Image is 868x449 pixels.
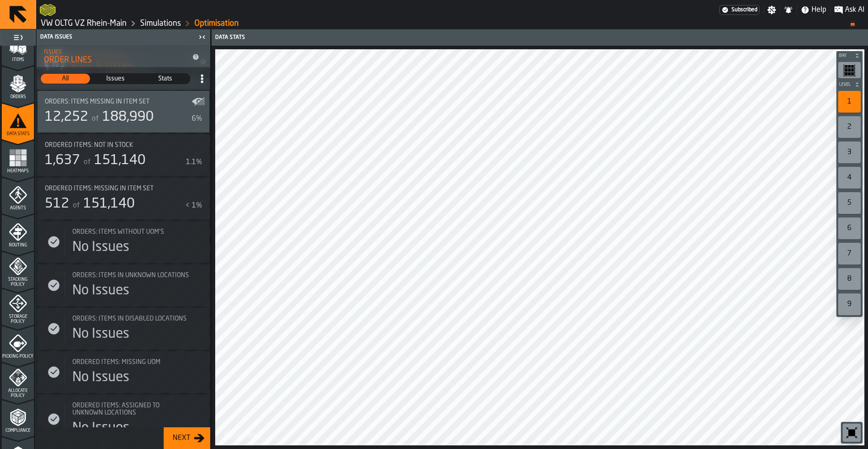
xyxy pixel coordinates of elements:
[2,66,34,102] li: menu Orders
[185,200,202,211] div: < 1%
[38,395,209,444] div: stat-Ordered items: Assigned to unknown locations
[2,31,34,44] label: button-toggle-Toggle Full Menu
[731,7,757,13] span: Subscribed
[141,74,189,83] span: Stats
[72,315,202,322] div: Title
[91,74,140,84] div: thumb
[2,169,34,174] span: Heatmaps
[72,402,202,416] div: Title
[719,5,759,15] div: Menu Subscription
[45,185,154,192] span: Ordered Items: Missing in Item Set
[191,91,206,109] label: button-toggle-Show on Map
[140,73,190,84] label: button-switch-multi-Stats
[838,217,861,239] div: 6
[45,142,202,149] div: Title
[719,5,759,15] a: link-to-/wh/i/44979e6c-6f66-405e-9874-c1e29f02a54a/settings/billing
[72,272,189,279] span: Orders: Items in Unknown locations
[836,140,863,165] div: button-toolbar-undefined
[41,74,90,84] div: thumb
[72,359,202,366] div: Title
[2,206,34,211] span: Agents
[764,5,780,14] label: button-toggle-Settings
[2,363,34,399] li: menu Allocate Policy
[2,326,34,362] li: menu Picking Policy
[2,140,34,176] li: menu Heatmaps
[38,221,209,263] div: stat-Orders: Items without UOM's
[2,354,34,359] span: Picking Policy
[837,53,853,58] span: Bay
[2,288,34,325] li: menu Storage Policy
[2,428,34,433] span: Compliance
[72,315,187,322] span: Orders: Items in Disabled locations
[838,167,861,189] div: 4
[845,5,864,15] span: Ask AI
[836,60,863,80] div: button-toolbar-undefined
[196,32,208,43] label: button-toggle-Close me
[44,49,189,55] div: Issues:
[169,433,194,444] div: Next
[45,196,69,212] div: 512
[164,427,210,449] button: button-Next
[38,34,196,40] div: Data Issues
[45,185,191,192] div: Title
[836,51,863,60] button: button-
[2,103,34,139] li: menu Data Stats
[72,402,191,416] div: Title
[72,272,191,279] div: Title
[2,243,34,248] span: Routing
[194,19,239,28] a: link-to-/wh/i/44979e6c-6f66-405e-9874-c1e29f02a54a/simulations/2cb18342-445c-46db-90a9-159ac2620fe0
[37,29,210,45] header: Data Issues
[72,402,191,416] span: Ordered items: Assigned to unknown locations
[83,197,135,211] span: 151,140
[72,228,191,236] div: Title
[838,243,861,265] div: 7
[38,91,209,132] div: stat-Orders: Items missing in Item Set
[45,98,202,105] div: Title
[836,80,863,89] button: button-
[38,351,209,393] div: stat-Ordered Items: Missing UOM
[186,157,202,168] div: 1.1%
[45,152,80,169] div: 1,637
[2,277,34,287] span: Stacking Policy
[830,5,868,15] label: button-toggle-Ask AI
[836,292,863,317] div: button-toolbar-undefined
[836,216,863,241] div: button-toolbar-undefined
[780,5,797,14] label: button-toggle-Notifications
[141,74,190,84] div: thumb
[38,265,209,306] div: stat-Orders: Items in Unknown locations
[836,266,863,292] div: button-toolbar-undefined
[844,425,859,440] svg: Reset zoom and position
[2,214,34,250] li: menu Routing
[811,5,826,15] span: Help
[140,19,181,28] a: link-to-/wh/i/44979e6c-6f66-405e-9874-c1e29f02a54a
[836,89,863,114] div: button-toolbar-undefined
[91,74,140,83] span: Issues
[45,98,191,105] div: Title
[84,159,90,166] span: of
[2,29,34,65] li: menu Items
[838,142,861,163] div: 3
[72,228,202,236] div: Title
[72,420,129,436] div: No Issues
[41,19,127,28] a: link-to-/wh/i/44979e6c-6f66-405e-9874-c1e29f02a54a
[45,142,133,149] span: Ordered Items: Not in Stock
[212,29,868,46] header: Data Stats
[45,109,88,125] div: 12,252
[72,315,191,322] div: Title
[72,326,129,342] div: No Issues
[797,5,830,15] label: button-toggle-Help
[38,178,209,219] div: stat-Ordered Items: Missing in Item Set
[40,2,56,18] a: logo-header
[72,283,129,299] div: No Issues
[836,114,863,140] div: button-toolbar-undefined
[836,190,863,216] div: button-toolbar-undefined
[837,82,853,87] span: Level
[94,154,146,167] span: 151,140
[2,400,34,436] li: menu Compliance
[38,308,209,350] div: stat-Orders: Items in Disabled locations
[72,359,191,366] div: Title
[40,18,864,29] nav: Breadcrumb
[838,268,861,290] div: 8
[44,55,189,65] div: Order Lines
[90,73,141,84] label: button-switch-multi-Issues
